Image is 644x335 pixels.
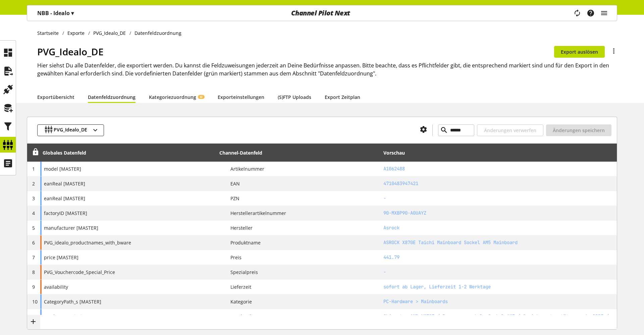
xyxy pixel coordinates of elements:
span: eanReal [MASTER] [44,180,85,187]
span: eanReal [MASTER] [44,195,85,202]
span: price [MASTER] [44,254,78,261]
h2: 90-MXBP90-A0UAYZ [383,210,614,217]
p: NBB - Idealo [37,9,74,17]
span: Exporte [67,30,85,37]
span: Preis [225,254,241,261]
h2: - [383,269,614,276]
span: manufacturer [MASTER] [44,224,98,231]
h2: sofort ab Lager, Lieferzeit 1-2 Werktage [383,283,614,290]
span: 4 [32,210,35,216]
h2: ASROCK X870E Taichi Mainboard Sockel AM5 Mainboard [383,239,614,246]
span: 9 [32,284,35,290]
button: Änderungen verwerfen [477,124,543,136]
h2: Asrock [383,224,614,231]
div: Channel-Datenfeld [219,149,262,156]
span: factoryID [MASTER] [44,210,87,217]
a: Export Zeitplan [325,91,360,103]
span: 8 [32,269,35,275]
span: Artikelnummer [225,165,264,172]
span: Startseite [37,30,59,37]
span: Produktname [225,239,261,246]
h2: Hier siehst Du alle Datenfelder, die exportiert werden. Du kannst die Feldzuweisungen jederzeit a... [37,61,617,77]
span: ▾ [71,9,74,17]
span: Spezialpreis [225,269,258,276]
span: Entsperren, um Zeilen neu anzuordnen [32,149,39,156]
span: Beschreibung [225,313,262,320]
span: model [MASTER] [44,165,81,172]
span: Kategorie [225,298,252,305]
button: PVG_Idealo_DE [37,124,104,136]
nav: main navigation [27,5,617,21]
h2: Chipsatz: AMD X870E / Prozessorsockel: Sockel AM5 / Speicherunterstützung: 4x DDR5 / Formfaktor: ... [383,313,614,320]
a: KategoriezuordnungKI [149,91,204,103]
span: PVG_Vouchercode_Special_Price [44,269,115,276]
span: availability [44,283,68,290]
span: Hersteller [225,224,253,231]
span: productDescription [MASTER] [44,313,111,320]
div: Globales Datenfeld [43,149,86,156]
a: Exportübersicht [37,91,74,103]
span: KI [200,95,203,99]
span: 6 [32,239,35,246]
span: PVG_Idealo_DE [54,126,87,134]
a: (S)FTP Uploads [278,91,311,103]
h2: - [383,195,614,202]
span: Änderungen verwerfen [484,127,536,134]
span: PZN [225,195,239,202]
span: 11 [32,313,38,320]
a: Startseite [37,30,62,37]
button: Änderungen speichern [546,124,611,136]
span: Herstellerartikelnummer [225,210,286,217]
h2: A1062488 [383,165,614,172]
span: Export auslösen [561,48,598,55]
span: PVG_idealo_productnames_with_bware [44,239,131,246]
h1: PVG_Idealo_DE [37,45,554,59]
h2: 4710483947421 [383,180,614,187]
span: 5 [32,225,35,231]
span: Lieferzeit [225,283,251,290]
span: 3 [32,195,35,202]
span: 7 [32,254,35,261]
span: 10 [32,298,38,305]
h2: 441.79 [383,254,614,261]
div: Vorschau [383,149,405,156]
span: CategoryPath_s [MASTER] [44,298,101,305]
div: Entsperren, um Zeilen neu anzuordnen [30,149,39,157]
a: Datenfeldzuordnung [88,91,136,103]
span: 1 [32,166,35,172]
a: Exporteinstellungen [218,91,264,103]
span: 2 [32,180,35,187]
span: Änderungen speichern [553,127,605,134]
span: EAN [225,180,240,187]
button: Export auslösen [554,46,605,58]
a: Exporte [64,30,88,37]
h2: PC-Hardware > Mainboards [383,298,614,305]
